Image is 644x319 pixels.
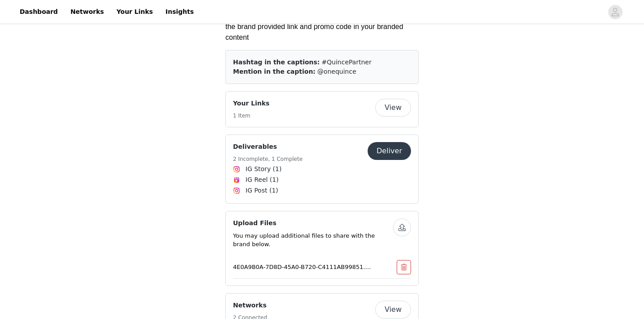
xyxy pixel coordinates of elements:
[611,5,619,19] div: avatar
[233,176,240,184] img: Instagram Reels Icon
[233,68,315,75] span: Mention in the caption:
[111,2,158,22] a: Your Links
[233,166,240,173] img: Instagram Icon
[246,186,278,195] span: IG Post (1)
[233,99,270,108] h4: Your Links
[233,59,320,66] span: Hashtag in the captions:
[65,2,109,22] a: Networks
[233,263,375,272] p: 4E0A9B0A-7D8D-45A0-B720-C4111AB99851.MOV
[233,112,270,120] h5: 1 Item
[246,164,282,174] span: IG Story (1)
[375,301,411,319] button: View
[160,2,199,22] a: Insights
[318,68,356,75] span: @onequince
[225,134,419,204] div: Deliverables
[233,155,303,163] h5: 2 Incomplete, 1 Complete
[233,231,393,249] p: You may upload additional files to share with the brand below.
[14,2,63,22] a: Dashboard
[246,175,279,185] span: IG Reel (1)
[233,218,393,228] h4: Upload Files
[368,142,411,160] button: Deliver
[322,59,372,66] span: #QuincePartner
[233,142,303,151] h4: Deliverables
[233,187,240,194] img: Instagram Icon
[225,1,413,41] span: On the branded content, please use affiliate links (LTK, ShopMy, etc.) with your promo code. Plea...
[233,301,267,310] h4: Networks
[375,99,411,117] button: View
